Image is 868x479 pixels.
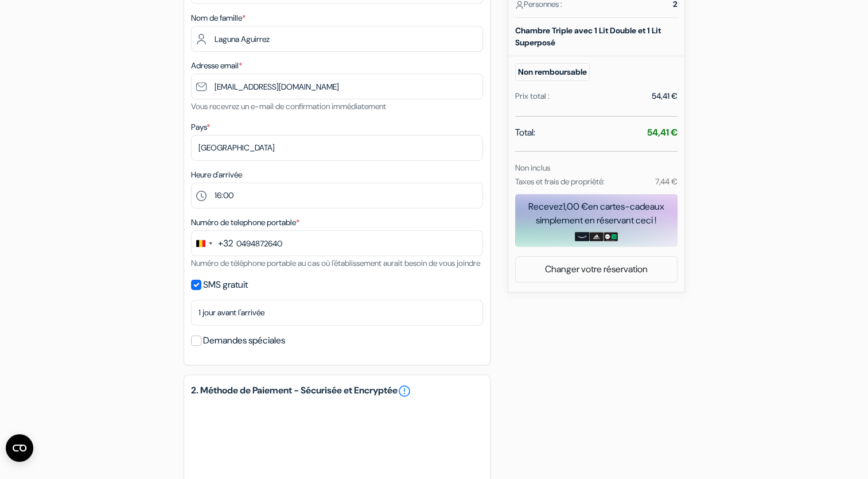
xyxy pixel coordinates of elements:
img: uber-uber-eats-card.png [604,232,618,241]
label: Heure d'arrivée [191,169,242,181]
img: adidas-card.png [589,232,604,241]
small: Taxes et frais de propriété: [515,176,605,187]
button: Ouvrir le widget CMP [6,434,33,462]
button: Change country, selected Belgium (+32) [192,231,233,256]
span: 1,00 € [563,200,588,213]
img: user_icon.svg [515,1,524,9]
a: error_outline [398,384,411,398]
label: Pays [191,121,210,133]
b: Chambre Triple avec 1 Lit Double et 1 Lit Superposé [515,25,661,48]
img: amazon-card-no-text.png [575,232,589,241]
small: Non remboursable [515,63,590,81]
label: SMS gratuit [203,277,248,293]
strong: 54,41 € [647,126,678,138]
a: Changer votre réservation [516,258,677,280]
input: 470 12 34 56 [191,230,483,256]
div: 54,41 € [652,90,678,102]
label: Numéro de telephone portable [191,217,299,229]
input: Entrer adresse e-mail [191,74,483,99]
div: Recevez en cartes-cadeaux simplement en réservant ceci ! [515,200,678,227]
small: Vous recevrez un e-mail de confirmation immédiatement [191,101,386,111]
small: 7,44 € [655,176,677,187]
input: Entrer le nom de famille [191,26,483,52]
label: Nom de famille [191,12,246,24]
span: Total: [515,126,535,140]
div: Prix total : [515,90,550,102]
h5: 2. Méthode de Paiement - Sécurisée et Encryptée [191,384,483,398]
small: Non inclus [515,163,550,173]
label: Demandes spéciales [203,333,285,349]
label: Adresse email [191,60,242,72]
small: Numéro de téléphone portable au cas où l'établissement aurait besoin de vous joindre [191,258,480,268]
div: +32 [218,237,233,250]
